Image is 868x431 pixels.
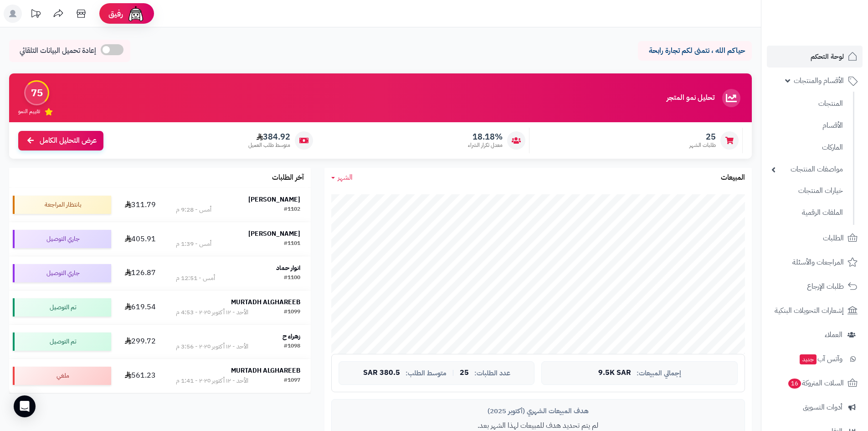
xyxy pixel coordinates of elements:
[787,377,844,389] span: السلات المتروكة
[645,46,745,56] p: حياكم الله ، نتمنى لكم تجارة رابحة
[767,372,863,394] a: السلات المتروكة16
[363,369,400,377] span: 380.5 SAR
[13,367,111,385] div: ملغي
[18,131,103,151] a: عرض التحليل الكامل
[339,421,738,431] p: لم يتم تحديد هدف للمبيعات لهذا الشهر بعد.
[284,274,300,283] div: #1100
[18,108,40,115] span: تقييم النمو
[598,369,631,377] span: 9.5K SAR
[282,332,300,341] strong: زهراء ح
[767,251,863,273] a: المراجعات والأسئلة
[803,401,842,414] span: أدوات التسويق
[331,172,353,183] a: الشهر
[807,280,844,293] span: طلبات الإرجاع
[767,46,863,68] a: لوحة التحكم
[689,141,716,149] span: طلبات الشهر
[689,132,716,142] span: 25
[115,291,165,324] td: 619.54
[127,5,145,23] img: ai-face.png
[176,205,211,214] div: أمس - 9:28 م
[775,304,844,317] span: إشعارات التحويلات البنكية
[176,239,211,249] div: أمس - 1:39 م
[338,172,353,183] span: الشهر
[115,222,165,256] td: 405.91
[231,297,300,307] strong: MURTADH ALGHAREEB
[767,181,847,201] a: خيارات المنتجات
[460,369,469,377] span: 25
[792,256,844,269] span: المراجعات والأسئلة
[468,132,503,142] span: 18.18%
[767,227,863,249] a: الطلبات
[767,396,863,418] a: أدوات التسويق
[248,229,300,239] strong: [PERSON_NAME]
[231,366,300,375] strong: MURTADH ALGHAREEB
[767,116,847,135] a: الأقسام
[176,274,215,283] div: أمس - 12:51 م
[468,141,503,149] span: معدل تكرار الشراء
[767,138,847,157] a: الماركات
[24,5,47,25] a: تحديثات المنصة
[284,376,300,385] div: #1097
[13,264,111,282] div: جاري التوصيل
[108,8,123,19] span: رفيق
[272,174,304,182] h3: آخر الطلبات
[339,406,738,416] div: هدف المبيعات الشهري (أكتوبر 2025)
[767,275,863,297] a: طلبات الإرجاع
[276,263,300,273] strong: انوار حماد
[800,354,817,364] span: جديد
[284,308,300,317] div: #1099
[811,50,844,63] span: لوحة التحكم
[14,395,36,417] div: Open Intercom Messenger
[115,325,165,358] td: 299.72
[284,342,300,351] div: #1098
[767,300,863,322] a: إشعارات التحويلات البنكية
[13,230,111,248] div: جاري التوصيل
[823,232,844,244] span: الطلبات
[248,141,290,149] span: متوسط طلب العميل
[799,353,842,365] span: وآتس آب
[767,203,847,223] a: الملفات الرقمية
[284,205,300,214] div: #1102
[20,46,96,56] span: إعادة تحميل البيانات التلقائي
[13,196,111,214] div: بانتظار المراجعة
[176,376,248,385] div: الأحد - ١٢ أكتوبر ٢٠٢٥ - 1:41 م
[115,359,165,393] td: 561.23
[767,348,863,370] a: وآتس آبجديد
[176,308,248,317] div: الأحد - ١٢ أكتوبر ٢٠٢٥ - 4:53 م
[40,135,97,146] span: عرض التحليل الكامل
[406,369,447,377] span: متوسط الطلب:
[248,132,290,142] span: 384.92
[667,94,714,102] h3: تحليل نمو المتجر
[794,74,844,87] span: الأقسام والمنتجات
[825,328,842,341] span: العملاء
[13,332,111,351] div: تم التوصيل
[13,298,111,317] div: تم التوصيل
[115,188,165,222] td: 311.79
[115,256,165,290] td: 126.87
[284,239,300,249] div: #1101
[248,195,300,204] strong: [PERSON_NAME]
[767,324,863,346] a: العملاء
[452,369,454,376] span: |
[788,379,801,389] span: 16
[176,342,248,351] div: الأحد - ١٢ أكتوبر ٢٠٢٥ - 3:56 م
[767,160,847,179] a: مواصفات المنتجات
[721,174,745,182] h3: المبيعات
[637,369,681,377] span: إجمالي المبيعات:
[767,94,847,114] a: المنتجات
[474,369,510,377] span: عدد الطلبات:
